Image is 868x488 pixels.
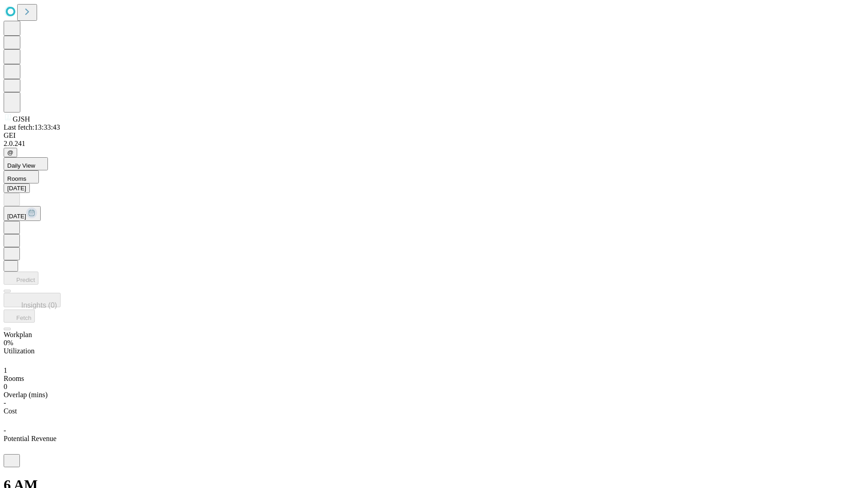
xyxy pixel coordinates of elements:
span: - [4,427,6,434]
span: - [4,399,6,407]
span: Cost [4,407,17,415]
div: GEI [4,131,864,140]
span: Potential Revenue [4,435,57,442]
button: [DATE] [4,206,41,221]
button: Daily View [4,157,48,170]
span: Workplan [4,331,32,338]
button: Rooms [4,170,39,183]
span: 1 [4,366,7,374]
div: 2.0.241 [4,140,864,148]
button: [DATE] [4,183,30,193]
span: GJSH [13,115,30,123]
span: Overlap (mins) [4,391,47,399]
span: Daily View [7,162,35,169]
button: Fetch [4,310,35,323]
span: Rooms [4,375,24,382]
span: [DATE] [7,213,26,220]
span: Last fetch: 13:33:43 [4,123,60,131]
button: @ [4,148,17,157]
span: 0 [4,383,7,390]
span: Utilization [4,347,34,355]
span: Rooms [7,175,26,182]
span: 0% [4,339,13,347]
button: Predict [4,272,38,285]
span: Insights (0) [21,301,57,309]
button: Insights (0) [4,293,61,307]
span: @ [7,149,14,156]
